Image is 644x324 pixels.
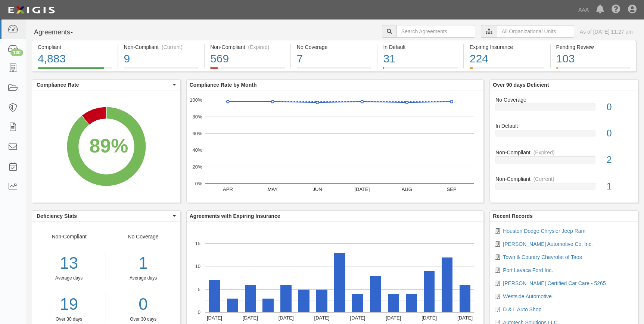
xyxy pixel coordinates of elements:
text: MAY [267,186,278,192]
a: In Default0 [495,122,632,149]
input: Search Agreements [396,25,475,38]
div: 2 [601,153,638,167]
text: [DATE] [243,315,258,321]
div: (Current) [162,43,183,51]
text: [DATE] [207,315,222,321]
text: APR [223,186,233,192]
text: 80% [192,114,202,120]
text: AUG [401,186,412,192]
svg: A chart. [32,90,180,203]
a: No Coverage0 [495,96,632,123]
text: [DATE] [421,315,437,321]
a: 0 [112,293,174,316]
a: Pending Review103 [551,67,637,73]
div: (Expired) [248,43,270,51]
a: Non-Compliant(Expired)569 [205,67,290,73]
a: Non-Compliant(Expired)2 [495,149,632,175]
div: 1 [112,252,174,275]
text: 0% [195,181,202,186]
div: 9 [124,51,199,67]
div: 569 [210,51,285,67]
div: Over 30 days [32,316,106,323]
div: 4,883 [38,51,112,67]
a: Non-Compliant(Current)9 [118,67,204,73]
a: [PERSON_NAME] Automotive Co, Inc. [503,241,592,247]
div: (Current) [533,175,554,183]
a: Expiring Insurance224 [464,67,550,73]
div: 13 [32,252,106,275]
b: Agreements with Expiring Insurance [190,213,280,219]
div: In Default [383,43,458,51]
text: 40% [192,147,202,153]
div: Expiring Insurance [470,43,544,51]
text: JUN [312,186,322,192]
div: Non-Compliant (Expired) [210,43,285,51]
div: Non-Compliant [490,149,638,156]
span: Compliance Rate [37,81,171,89]
text: 0 [198,309,200,315]
b: Compliance Rate by Month [190,82,257,88]
div: No Coverage [106,233,180,323]
i: Help Center - Complianz [612,5,620,14]
div: Compliant [38,43,112,51]
a: [PERSON_NAME] Certified Car Care - 5265 [503,280,606,286]
div: Non-Compliant [490,175,638,183]
div: No Coverage [490,96,638,104]
input: All Organizational Units [497,25,574,38]
div: 224 [470,51,544,67]
text: 10 [195,263,200,269]
div: As of [DATE] 11:27 am [580,28,633,36]
b: Over 90 days Deficient [493,82,549,88]
img: logo-5460c22ac91f19d4615b14bd174203de0afe785f0fc80cf4dbbc73dc1793850b.png [6,3,57,17]
div: 31 [383,51,458,67]
div: Average days [112,275,174,281]
text: 15 [195,241,200,246]
a: 19 [32,293,106,316]
div: Pending Review [556,43,631,51]
text: [DATE] [278,315,293,321]
div: Over 30 days [112,316,174,323]
text: 60% [192,130,202,136]
a: Westside Automotive [503,293,551,299]
div: (Expired) [533,149,555,156]
div: 89% [90,132,128,160]
text: [DATE] [314,315,329,321]
a: Houston Dodge Chrysler Jeep Ram [503,228,585,234]
div: 7 [297,51,371,67]
div: Average days [32,275,106,281]
div: 130 [10,49,23,56]
a: AAA [575,2,592,17]
text: [DATE] [354,186,370,192]
div: 1 [601,180,638,193]
text: [DATE] [350,315,365,321]
div: Non-Compliant [32,233,106,323]
span: Deficiency Stats [37,212,171,220]
a: In Default31 [377,67,463,73]
a: Port Lavaca Ford Inc. [503,267,553,273]
div: Non-Compliant (Current) [124,43,199,51]
text: 100% [190,97,202,103]
a: Town & Country Chevrolet of Taos [503,254,582,260]
div: 103 [556,51,631,67]
text: 20% [192,164,202,170]
text: 5 [198,286,200,292]
button: Agreements [32,25,88,40]
a: Compliant4,883 [32,67,118,73]
button: Compliance Rate [32,80,180,90]
a: No Coverage7 [291,67,377,73]
div: 0 [601,127,638,140]
svg: A chart. [187,90,483,203]
text: SEP [447,186,456,192]
button: Deficiency Stats [32,211,180,221]
a: Non-Compliant(Current)1 [495,175,632,196]
a: D & L Auto Shop [503,306,541,312]
text: [DATE] [457,315,473,321]
div: In Default [490,122,638,130]
text: [DATE] [386,315,401,321]
b: Recent Records [493,213,533,219]
div: 0 [601,101,638,114]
